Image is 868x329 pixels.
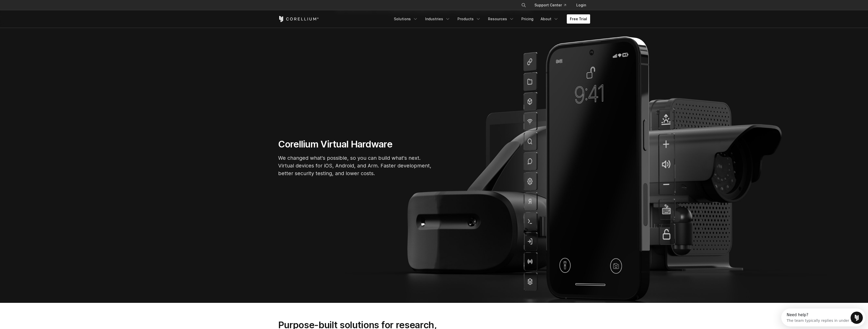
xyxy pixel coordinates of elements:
[538,14,562,24] a: About
[515,1,590,10] div: Navigation Menu
[278,154,432,177] p: We changed what's possible, so you can build what's next. Virtual devices for iOS, Android, and A...
[278,16,319,22] a: Corellium Home
[485,14,517,24] a: Resources
[5,8,74,14] div: The team typically replies in under 1h
[2,2,89,16] div: Open Intercom Messenger
[530,1,570,10] a: Support Center
[454,14,484,24] a: Products
[518,14,537,24] a: Pricing
[391,14,421,24] a: Solutions
[567,14,590,24] a: Free Trial
[851,312,863,324] iframe: Intercom live chat
[519,1,528,10] button: Search
[5,4,74,8] div: Need help?
[781,308,865,326] iframe: Intercom live chat discovery launcher
[278,138,432,150] h1: Corellium Virtual Hardware
[572,1,590,10] a: Login
[391,14,590,24] div: Navigation Menu
[422,14,453,24] a: Industries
